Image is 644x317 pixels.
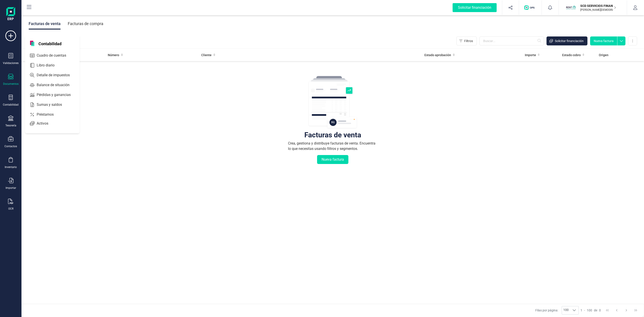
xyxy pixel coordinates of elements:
div: Contabilidad [3,103,19,106]
button: Solicitar financiación [547,36,587,45]
button: Previous Page [612,306,621,315]
button: Filtros [456,36,477,45]
div: Inventario [5,165,17,169]
p: [PERSON_NAME][DEMOGRAPHIC_DATA][DEMOGRAPHIC_DATA] [580,8,616,12]
span: Sumas y saldos [35,102,70,107]
span: Origen [599,53,608,57]
span: Contabilidad [36,41,64,46]
div: Importar [6,186,16,190]
div: Filas por página: [535,306,579,315]
span: Detalle de impuestos [35,72,78,78]
span: Cliente [201,53,212,57]
button: Next Page [622,306,631,315]
span: Libro diario [35,63,63,68]
span: 100 [562,306,570,314]
span: Importe [525,53,536,57]
span: 100 [587,308,592,313]
img: img-empty-table.svg [308,75,357,129]
img: Logo de OPS [524,5,536,10]
button: Nueva factura [590,36,617,45]
span: Activos [35,121,56,126]
span: Número [108,53,119,57]
div: Facturas de venta [304,133,361,137]
input: Buscar... [479,36,544,45]
button: Logo de OPS [522,0,539,15]
img: SC [566,3,576,13]
button: Last Page [631,306,640,315]
div: Contactos [4,145,17,148]
span: Pérdidas y ganancias [35,92,79,98]
p: SCD SERVICIOS FINANCIEROS SL [580,4,616,8]
div: Crea, gestiona y distribuye facturas de venta. Encuentra lo que necesitas usando filtros y segmen... [288,141,377,151]
span: Balance de situación [35,82,78,88]
button: Nueva factura [317,155,348,164]
div: Documentos [3,82,19,86]
span: Préstamos [35,112,62,117]
span: de [594,308,597,313]
div: Solicitar financiación [453,3,497,12]
div: Facturas de compra [68,18,103,30]
span: Estado cobro [562,53,581,57]
button: SCSCD SERVICIOS FINANCIEROS SL[PERSON_NAME][DEMOGRAPHIC_DATA][DEMOGRAPHIC_DATA] [564,0,621,15]
span: 0 [599,308,601,313]
div: Validaciones [3,61,19,65]
span: Cuadro de cuentas [35,53,74,58]
div: Facturas de venta [29,18,61,30]
span: Solicitar financiación [555,39,584,43]
img: Logo Finanedi [6,7,15,21]
span: 1 [580,308,582,313]
button: Solicitar financiación [447,0,502,15]
span: Estado aprobación [424,53,451,57]
button: First Page [603,306,612,315]
div: Tesorería [5,124,16,127]
div: - [580,308,601,313]
div: OCR [8,207,13,211]
span: Filtros [464,39,473,43]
